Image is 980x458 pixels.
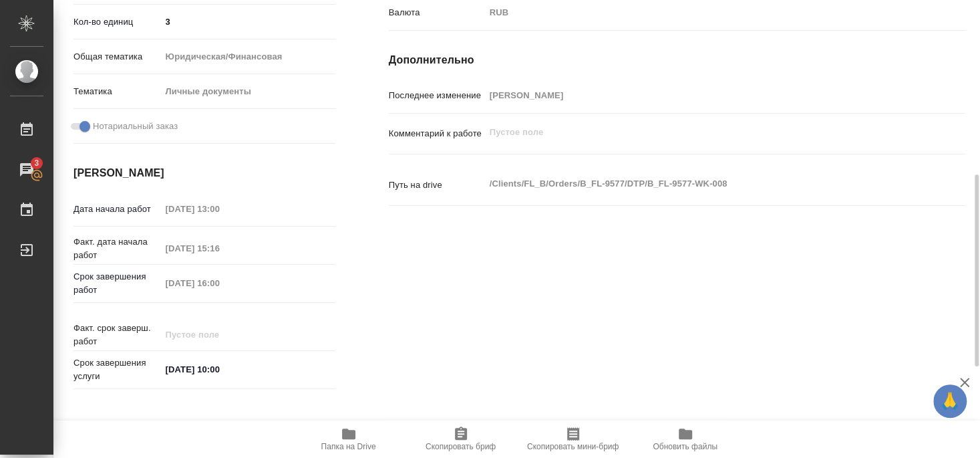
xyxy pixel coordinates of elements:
p: Срок завершения услуги [73,356,161,383]
span: Скопировать бриф [426,442,496,451]
p: Тематика [73,85,161,98]
button: Скопировать мини-бриф [517,421,629,458]
p: Валюта [389,6,485,19]
h4: Дополнительно [389,52,965,68]
button: Обновить файлы [629,421,742,458]
button: Папка на Drive [293,421,405,458]
button: Скопировать бриф [405,421,517,458]
input: Пустое поле [161,325,278,344]
div: Юридическая/Финансовая [161,45,335,68]
span: Скопировать мини-бриф [527,442,619,451]
input: ✎ Введи что-нибудь [161,360,278,379]
input: Пустое поле [485,86,917,105]
p: Общая тематика [73,50,161,64]
span: Нотариальный заказ [93,120,178,133]
div: Личные документы [161,80,335,103]
p: Последнее изменение [389,89,485,102]
p: Факт. дата начала работ [73,235,161,262]
input: ✎ Введи что-нибудь [161,12,335,31]
p: Путь на drive [389,179,485,192]
span: 🙏 [939,387,961,415]
span: Обновить файлы [653,442,717,451]
a: 3 [3,153,50,187]
div: RUB [485,1,917,24]
span: Папка на Drive [321,442,376,451]
p: Кол-во единиц [73,15,161,29]
p: Дата начала работ [73,203,161,216]
h4: [PERSON_NAME] [73,165,335,181]
p: Комментарий к работе [389,127,485,140]
input: Пустое поле [161,239,278,258]
input: Пустое поле [161,199,278,219]
textarea: /Clients/FL_B/Orders/B_FL-9577/DTP/B_FL-9577-WK-008 [485,173,917,195]
span: 3 [26,156,47,170]
p: Факт. срок заверш. работ [73,322,161,348]
input: Пустое поле [161,273,278,293]
p: Срок завершения работ [73,270,161,297]
button: 🙏 [933,384,967,418]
